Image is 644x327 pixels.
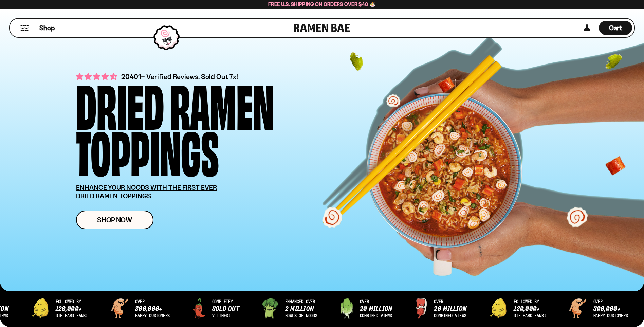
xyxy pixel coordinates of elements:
[97,216,132,223] span: Shop Now
[39,21,55,35] a: Shop
[609,24,622,32] span: Cart
[76,183,217,200] u: ENHANCE YOUR NOODS WITH THE FIRST EVER DRIED RAMEN TOPPINGS
[170,80,274,127] div: Ramen
[76,127,219,173] div: Toppings
[76,211,153,229] a: Shop Now
[39,23,55,33] span: Shop
[20,25,29,31] button: Mobile Menu Trigger
[599,19,632,37] div: Cart
[76,80,164,127] div: Dried
[268,1,376,7] span: Free U.S. Shipping on Orders over $40 🍜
